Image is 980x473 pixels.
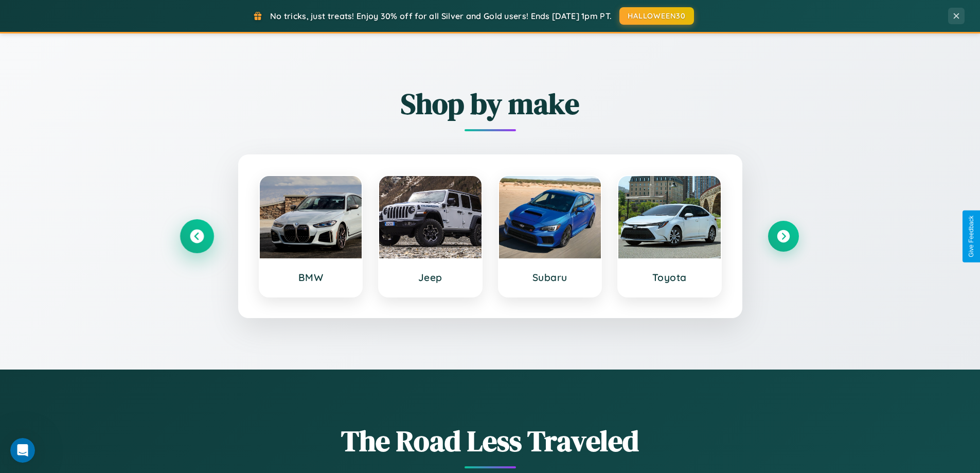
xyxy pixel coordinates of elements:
[182,421,799,461] h1: The Road Less Traveled
[968,216,975,257] div: Give Feedback
[10,438,35,463] iframe: Intercom live chat
[270,271,352,284] h3: BMW
[182,84,799,124] h2: Shop by make
[629,271,710,284] h3: Toyota
[619,7,694,25] button: HALLOWEEN30
[509,271,591,284] h3: Subaru
[270,11,612,21] span: No tricks, just treats! Enjoy 30% off for all Silver and Gold users! Ends [DATE] 1pm PT.
[389,271,471,284] h3: Jeep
